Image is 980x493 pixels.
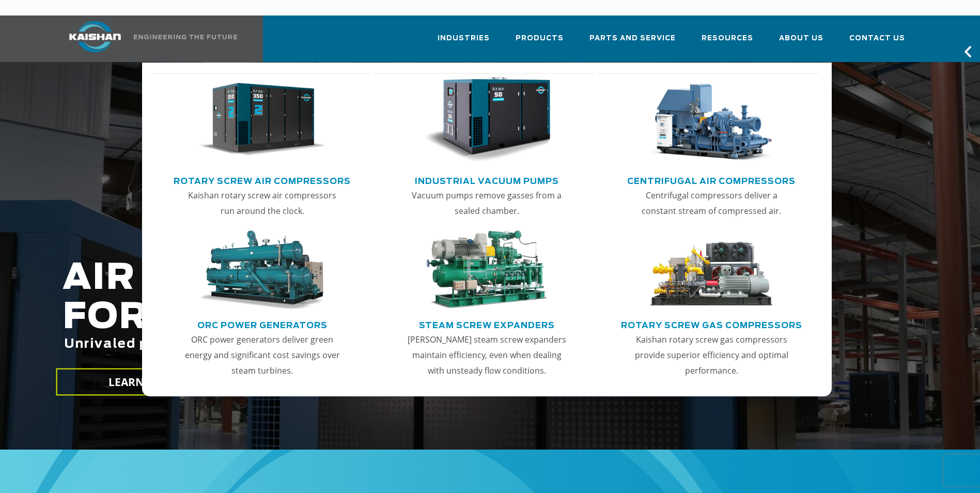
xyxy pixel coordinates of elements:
[182,188,343,219] p: Kaishan rotary screw air compressors run around the clock.
[516,25,564,60] a: Products
[182,332,343,378] p: ORC power generators deliver green energy and significant cost savings over steam turbines.
[56,368,231,396] a: LEARN MORE
[849,33,905,44] span: Contact Us
[415,172,559,188] a: Industrial Vacuum Pumps
[702,33,753,44] span: Resources
[779,25,823,60] a: About Us
[631,188,792,219] p: Centrifugal compressors deliver a constant stream of compressed air.
[174,172,351,188] a: Rotary Screw Air Compressors
[406,332,567,378] p: [PERSON_NAME] steam screw expanders maintain efficiency, even when dealing with unsteady flow con...
[406,188,567,219] p: Vacuum pumps remove gasses from a sealed chamber.
[197,316,328,332] a: ORC Power Generators
[64,338,506,350] span: Unrivaled performance with up to 35% energy cost savings.
[56,16,239,62] a: Kaishan USA
[423,230,550,310] img: thumb-Steam-Screw-Expanders
[631,332,792,378] p: Kaishan rotary screw gas compressors provide superior efficiency and optimal performance.
[648,77,775,163] img: thumb-Centrifugal-Air-Compressors
[779,33,823,44] span: About Us
[589,33,676,44] span: Parts and Service
[198,230,325,310] img: thumb-ORC-Power-Generators
[419,316,555,332] a: Steam Screw Expanders
[108,375,179,390] span: LEARN MORE
[134,35,237,39] img: Engineering the future
[423,77,550,163] img: thumb-Industrial-Vacuum-Pumps
[648,230,775,310] img: thumb-Rotary-Screw-Gas-Compressors
[438,25,490,60] a: Industries
[621,316,802,332] a: Rotary Screw Gas Compressors
[198,77,325,163] img: thumb-Rotary-Screw-Air-Compressors
[516,33,564,44] span: Products
[63,259,773,383] h2: AIR COMPRESSORS FOR THE
[589,25,676,60] a: Parts and Service
[627,172,796,188] a: Centrifugal Air Compressors
[438,33,490,44] span: Industries
[56,21,134,52] img: kaishan logo
[702,25,753,60] a: Resources
[849,25,905,60] a: Contact Us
